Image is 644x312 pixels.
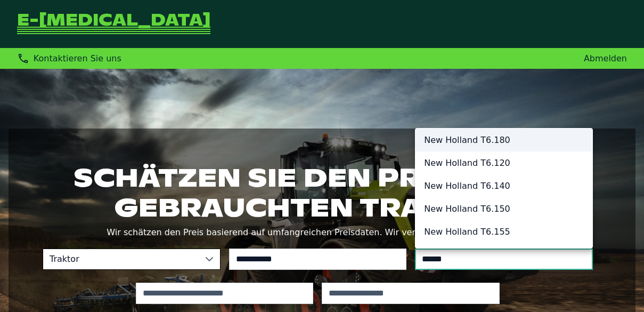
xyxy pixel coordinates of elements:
[43,163,601,222] h1: Schätzen Sie den Preis Ihres gebrauchten Traktors
[415,174,592,197] li: New Holland T6.140
[43,249,199,269] span: Traktor
[584,53,627,63] a: Abmelden
[415,129,592,151] li: New Holland T6.180
[34,53,121,63] span: Kontaktieren Sie uns
[415,243,592,266] li: New Holland T6.160
[415,220,592,243] li: New Holland T6.155
[17,13,210,35] a: Zurück zur Startseite
[415,151,592,174] li: New Holland T6.120
[43,225,601,240] p: Wir schätzen den Preis basierend auf umfangreichen Preisdaten. Wir verkaufen und liefern ebenfalls.
[415,197,592,220] li: New Holland T6.150
[17,52,121,65] div: Kontaktieren Sie uns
